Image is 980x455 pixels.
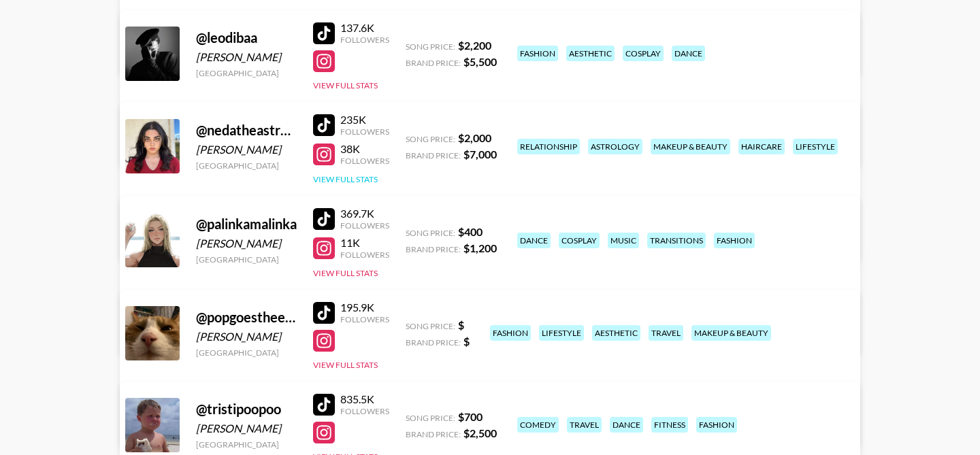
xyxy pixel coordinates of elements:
[340,406,389,416] div: Followers
[651,139,730,154] div: makeup & beauty
[463,426,497,439] strong: $ 2,500
[406,134,455,144] span: Song Price:
[340,301,389,314] div: 195.9K
[340,207,389,220] div: 369.7K
[196,68,297,78] div: [GEOGRAPHIC_DATA]
[458,318,464,331] strong: $
[592,325,640,341] div: aesthetic
[313,174,378,184] button: View Full Stats
[623,46,664,61] div: cosplay
[517,46,558,61] div: fashion
[196,122,297,139] div: @ nedatheastrologer
[406,58,461,68] span: Brand Price:
[406,41,455,52] span: Song Price:
[196,254,297,265] div: [GEOGRAPHIC_DATA]
[458,131,491,144] strong: $ 2,000
[458,39,491,52] strong: $ 2,200
[691,325,771,341] div: makeup & beauty
[566,46,615,61] div: aesthetic
[313,268,378,278] button: View Full Stats
[196,439,297,450] div: [GEOGRAPHIC_DATA]
[672,46,705,61] div: dance
[649,325,683,341] div: travel
[517,417,559,433] div: comedy
[738,139,785,154] div: haircare
[340,156,389,166] div: Followers
[196,422,297,435] div: [PERSON_NAME]
[196,216,297,233] div: @ palinkamalinka
[610,417,643,433] div: dance
[463,148,497,161] strong: $ 7,000
[313,80,378,90] button: View Full Stats
[406,429,461,439] span: Brand Price:
[696,417,737,433] div: fashion
[340,35,389,45] div: Followers
[406,150,461,161] span: Brand Price:
[458,225,483,238] strong: $ 400
[196,330,297,343] div: [PERSON_NAME]
[340,220,389,231] div: Followers
[517,139,580,154] div: relationship
[196,143,297,156] div: [PERSON_NAME]
[340,21,389,35] div: 137.6K
[196,29,297,46] div: @ leodibaa
[567,417,602,433] div: travel
[196,161,297,171] div: [GEOGRAPHIC_DATA]
[340,392,389,406] div: 835.5K
[793,139,838,154] div: lifestyle
[406,228,455,238] span: Song Price:
[196,401,297,418] div: @ tristipoopoo
[714,233,755,248] div: fashion
[340,113,389,127] div: 235K
[517,233,551,248] div: dance
[647,233,706,248] div: transitions
[406,244,461,254] span: Brand Price:
[340,236,389,250] div: 11K
[458,410,483,423] strong: $ 700
[340,127,389,137] div: Followers
[490,325,531,341] div: fashion
[651,417,688,433] div: fitness
[406,413,455,423] span: Song Price:
[196,309,297,326] div: @ popgoestheeweasel
[608,233,639,248] div: music
[406,321,455,331] span: Song Price:
[340,142,389,156] div: 38K
[340,250,389,260] div: Followers
[196,237,297,250] div: [PERSON_NAME]
[313,360,378,370] button: View Full Stats
[196,50,297,64] div: [PERSON_NAME]
[340,314,389,324] div: Followers
[539,325,584,341] div: lifestyle
[196,348,297,358] div: [GEOGRAPHIC_DATA]
[463,335,470,348] strong: $
[588,139,642,154] div: astrology
[463,55,497,68] strong: $ 5,500
[406,337,461,348] span: Brand Price:
[559,233,600,248] div: cosplay
[463,241,497,254] strong: $ 1,200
